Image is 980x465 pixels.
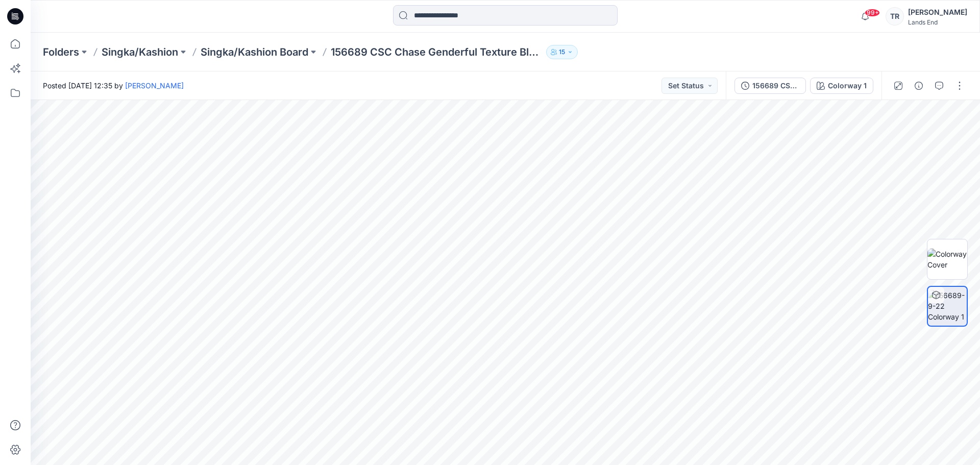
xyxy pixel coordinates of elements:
div: 156689 CSC Chase Genderful Texture Block Zip Front Jacket [752,80,799,91]
span: Posted [DATE] 12:35 by [43,80,184,91]
a: Singka/Kashion Board [201,45,308,59]
div: [PERSON_NAME] [908,6,967,18]
a: [PERSON_NAME] [125,81,184,90]
a: Folders [43,45,79,59]
button: 15 [546,45,578,59]
div: Lands End [908,18,967,26]
div: Colorway 1 [828,80,867,91]
span: 99+ [865,9,880,17]
img: 156689-9-22 Colorway 1 [928,290,967,322]
button: 156689 CSC Chase Genderful Texture Block Zip Front Jacket [734,78,806,94]
p: 156689 CSC Chase Genderful Texture Block Zip Front Jacket [331,45,542,59]
button: Details [911,78,927,94]
a: Singka/Kashion [102,45,178,59]
div: TR [886,7,904,26]
p: 15 [559,46,565,58]
img: Colorway Cover [927,249,967,270]
button: Colorway 1 [810,78,873,94]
